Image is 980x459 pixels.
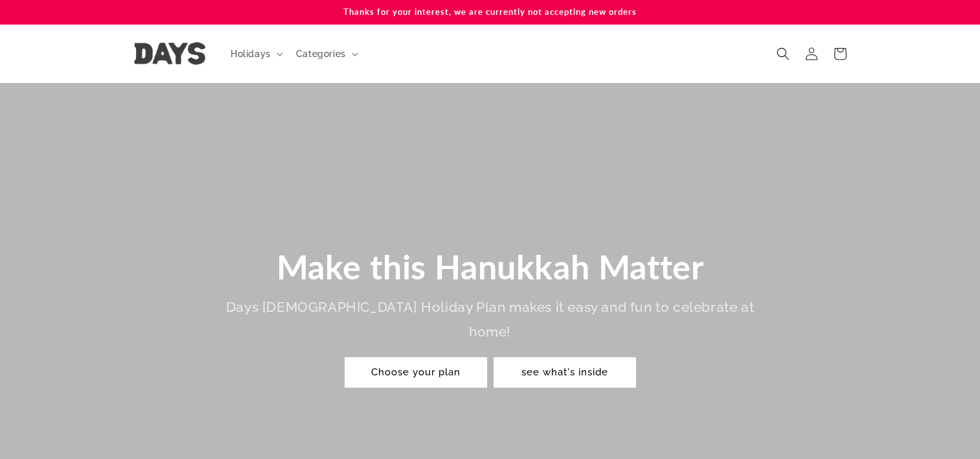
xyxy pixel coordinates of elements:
img: Days United [134,42,205,65]
a: Choose your plan [345,357,487,388]
span: Holidays [231,48,271,60]
span: Categories [296,48,346,60]
a: see what's inside [494,357,636,388]
span: Make this Hanukkah Matter [277,246,704,287]
summary: Categories [288,40,363,67]
summary: Search [769,40,797,68]
summary: Holidays [223,40,288,67]
span: Days [DEMOGRAPHIC_DATA] Holiday Plan makes it easy and fun to celebrate at home! [226,299,754,340]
